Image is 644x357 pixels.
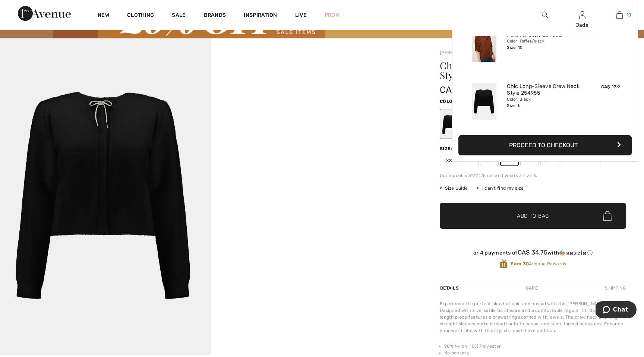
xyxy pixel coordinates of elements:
[440,61,595,80] h1: Chic Long-sleeve Crew Neck Style 254955
[603,211,612,221] img: Bag.svg
[579,10,585,19] img: My Info
[520,281,544,295] div: Care
[325,11,340,19] a: Prom
[477,185,524,192] div: I can't find my size
[172,12,186,20] a: Sale
[211,38,422,144] video: Your browser does not support the video tag.
[441,110,460,138] div: Black
[507,38,580,50] div: Color: Toffee/black Size: 10
[601,84,620,89] span: CA$ 139
[559,250,586,256] img: Sezzle
[440,155,458,166] span: XS
[542,10,548,19] img: search the website
[440,203,626,229] button: Add to Bag
[626,12,632,18] span: 10
[579,11,585,18] a: Sign In
[440,300,626,334] div: Experience the perfect blend of chic and casual with this [PERSON_NAME] top. Designed with a vers...
[472,83,496,120] img: Chic Long-Sleeve Crew Neck Style 254955
[444,350,626,356] li: No pockets
[601,10,638,19] a: 10
[295,11,307,19] a: Live
[616,10,623,19] img: My Bag
[440,281,461,295] div: Details
[444,343,626,350] li: 90% Nylon, 10% Polyester
[507,97,580,108] div: Color: Black Size: L
[517,212,549,220] span: Add to Bag
[440,85,474,95] span: CA$ 139
[507,83,580,97] a: Chic Long-Sleeve Crew Neck Style 254955
[596,301,637,320] iframe: Opens a widget where you can chat to one of our agents
[603,281,626,295] div: Shipping
[440,172,626,179] div: Our model is 5'9"/175 cm and wears a size 6.
[440,249,626,259] div: or 4 payments ofCA$ 34.75withSezzle Click to learn more about Sezzle
[458,135,632,155] button: Proceed to Checkout
[511,261,529,266] strong: Earn 30
[440,145,454,152] div: Size:
[98,12,109,20] a: New
[18,6,71,21] img: 1ère Avenue
[499,259,508,269] img: Avenue Rewards
[127,12,154,20] a: Clothing
[472,25,496,62] img: Cowl Neck Relaxed Fit Pullover Style 254302
[440,185,468,192] span: Size Guide
[440,249,626,256] div: or 4 payments of with
[511,260,566,267] span: Avenue Rewards
[564,21,600,29] div: Jada
[244,12,277,20] span: Inspiration
[204,12,226,20] a: Brands
[440,50,477,55] a: [PERSON_NAME]
[518,249,548,256] span: CA$ 34.75
[440,99,457,104] span: Color:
